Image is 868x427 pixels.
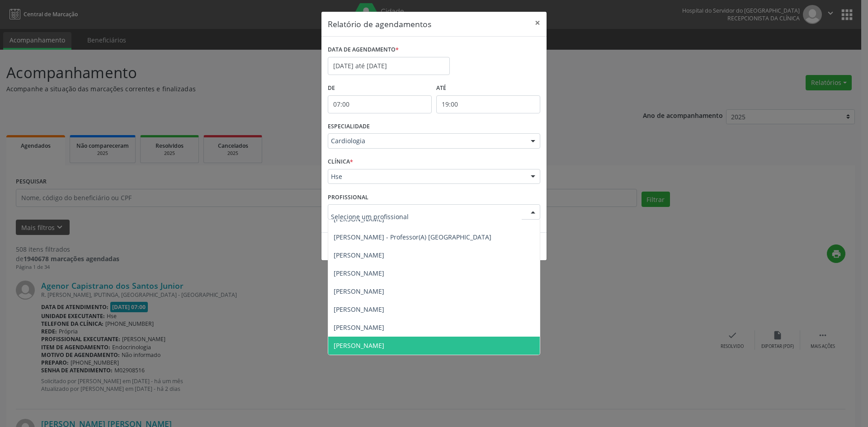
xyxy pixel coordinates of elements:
span: [PERSON_NAME] [334,305,384,314]
label: De [328,81,432,95]
label: DATA DE AGENDAMENTO [328,43,399,57]
label: ESPECIALIDADE [328,120,370,134]
span: Hse [331,172,522,181]
span: Cardiologia [331,136,522,145]
input: Selecione o horário final [436,95,540,113]
label: CLÍNICA [328,155,353,169]
input: Selecione uma data ou intervalo [328,57,450,75]
h5: Relatório de agendamentos [328,18,431,30]
input: Selecione o horário inicial [328,95,432,113]
span: [PERSON_NAME] [334,251,384,259]
input: Selecione um profissional [331,207,522,225]
span: [PERSON_NAME] - Professor(A) [GEOGRAPHIC_DATA] [334,233,491,241]
span: [PERSON_NAME] [334,341,384,350]
button: Close [528,12,547,34]
span: [PERSON_NAME] [334,287,384,296]
span: [PERSON_NAME] [334,323,384,332]
label: PROFISSIONAL [328,190,368,204]
span: [PERSON_NAME] [334,269,384,277]
label: ATÉ [436,81,540,95]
